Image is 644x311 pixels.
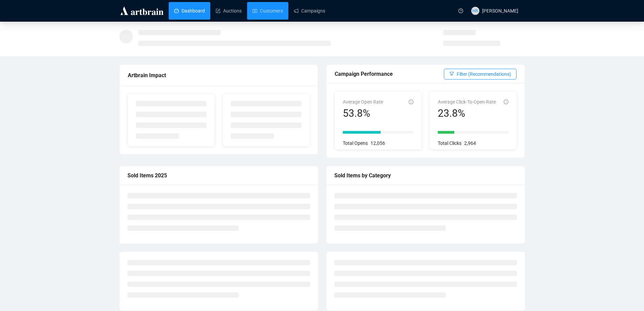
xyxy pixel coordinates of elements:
[449,71,454,76] span: filter
[438,140,461,146] span: Total Clicks
[128,71,310,80] div: Artbrain Impact
[119,5,165,16] img: logo
[444,69,517,80] button: Filter (Recommendations)
[343,99,383,105] span: Average Open Rate
[174,2,205,20] a: Dashboard
[464,140,476,146] span: 2,964
[438,99,496,105] span: Average Click-To-Open-Rate
[216,2,242,20] a: Auctions
[294,2,325,20] a: Campaigns
[253,2,283,20] a: Customers
[343,107,383,120] div: 53.8%
[472,7,478,14] span: HR
[458,8,463,13] span: question-circle
[457,70,511,78] span: Filter (Recommendations)
[343,140,368,146] span: Total Opens
[335,70,444,78] div: Campaign Performance
[334,171,517,180] div: Sold Items by Category
[482,8,518,14] span: [PERSON_NAME]
[371,140,385,146] span: 12,056
[504,99,508,104] span: info-circle
[127,171,310,180] div: Sold Items 2025
[438,107,496,120] div: 23.8%
[409,99,413,104] span: info-circle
